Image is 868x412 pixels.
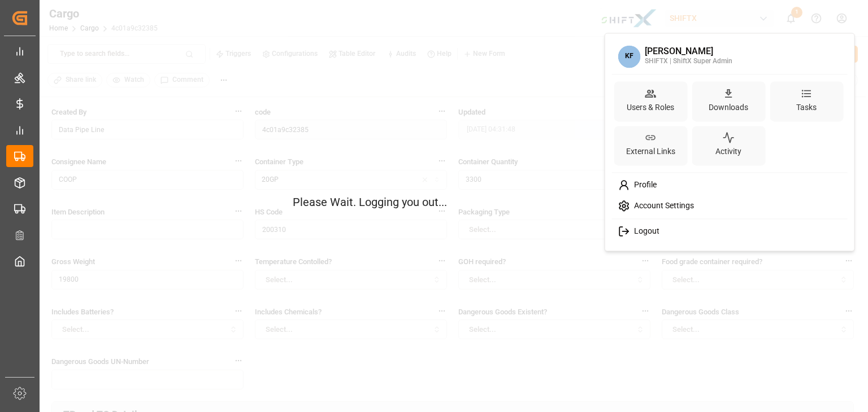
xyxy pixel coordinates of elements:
div: Downloads [706,99,750,116]
p: Please Wait. Logging you out... [293,194,575,211]
span: Account Settings [630,201,694,211]
div: Activity [713,144,744,160]
span: Profile [630,180,657,190]
div: Users & Roles [624,99,676,116]
div: [PERSON_NAME] [645,47,732,57]
div: Tasks [794,99,819,116]
span: KF [618,45,640,68]
div: External Links [624,144,678,160]
span: Logout [630,226,659,236]
div: SHIFTX | ShiftX Super Admin [645,56,732,67]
